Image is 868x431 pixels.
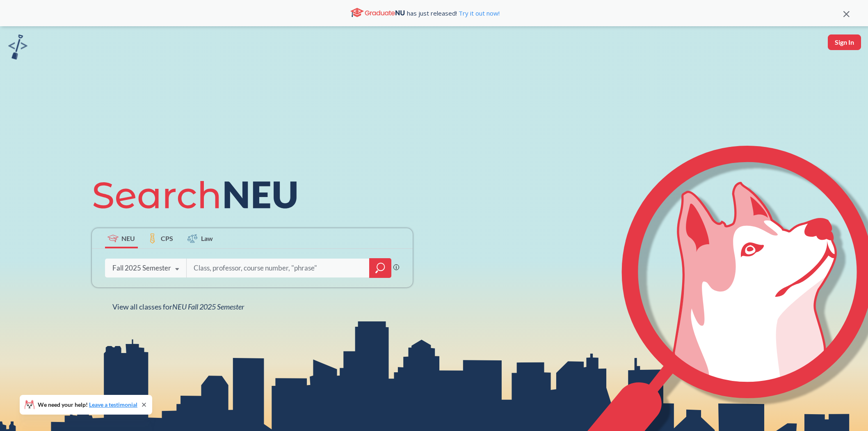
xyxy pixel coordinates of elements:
[407,9,500,18] span: has just released!
[172,302,244,311] span: NEU Fall 2025 Semester
[121,234,135,243] span: NEU
[369,258,391,278] div: magnifying glass
[112,302,244,311] span: View all classes for
[828,34,861,50] button: Sign In
[8,34,27,60] img: sandbox logo
[112,264,171,273] div: Fall 2025 Semester
[8,34,27,62] a: sandbox logo
[161,234,173,243] span: CPS
[375,262,385,274] svg: magnifying glass
[89,401,137,408] a: Leave a testimonial
[457,9,500,17] a: Try it out now!
[38,402,137,408] span: We need your help!
[201,234,213,243] span: Law
[193,259,363,277] input: Class, professor, course number, "phrase"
